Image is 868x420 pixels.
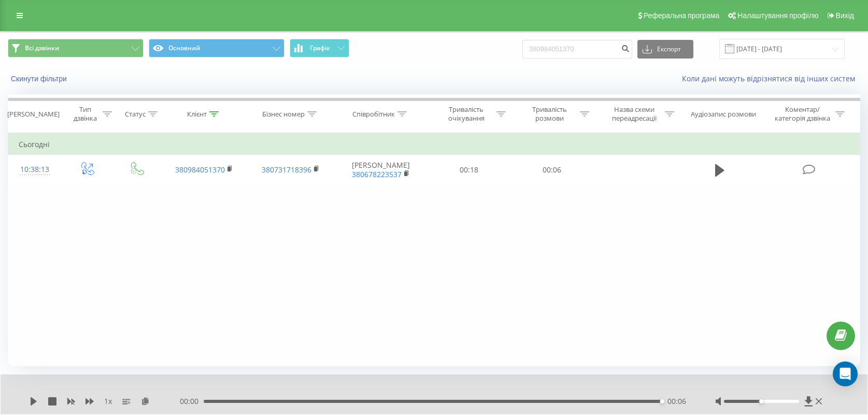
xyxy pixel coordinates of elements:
div: Тривалість розмови [522,105,577,123]
div: Accessibility label [660,399,664,403]
div: Співробітник [352,110,395,119]
div: [PERSON_NAME] [7,110,60,119]
span: 00:06 [667,396,686,407]
td: [PERSON_NAME] [334,155,428,185]
a: 380731718396 [262,165,311,175]
button: Скинути фільтри [8,74,72,83]
td: 00:18 [427,155,510,185]
span: 1 x [104,396,112,407]
div: Тип дзвінка [70,105,100,123]
span: Графік [310,45,330,52]
button: Експорт [637,40,693,59]
span: Налаштування профілю [737,11,818,20]
div: 10:38:13 [19,160,51,180]
button: Графік [290,39,349,57]
div: Коментар/категорія дзвінка [772,105,833,123]
span: 00:00 [180,396,204,407]
button: Всі дзвінки [8,39,144,57]
span: Вихід [836,11,854,20]
div: Статус [125,110,146,119]
span: Всі дзвінки [25,44,59,52]
a: Коли дані можуть відрізнятися вiд інших систем [682,74,860,83]
span: Реферальна програма [644,11,720,20]
div: Open Intercom Messenger [833,361,858,386]
div: Клієнт [187,110,207,119]
a: 380984051370 [175,165,225,175]
a: 380678223537 [352,169,402,179]
div: Аудіозапис розмови [691,110,756,119]
div: Тривалість очікування [438,105,494,123]
div: Accessibility label [760,399,764,403]
input: Пошук за номером [522,40,632,59]
button: Основний [149,39,284,57]
td: 00:06 [510,155,593,185]
td: Сьогодні [8,134,860,155]
div: Бізнес номер [262,110,305,119]
div: Назва схеми переадресації [607,105,662,123]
